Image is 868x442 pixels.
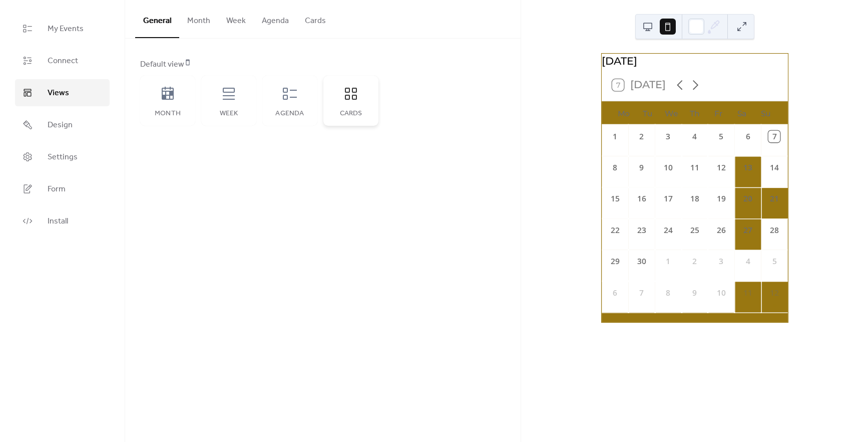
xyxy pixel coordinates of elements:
[48,215,68,228] span: Install
[612,101,636,125] div: Mo
[211,110,246,118] div: Week
[768,225,780,236] div: 28
[768,287,780,299] div: 12
[48,87,69,99] span: Views
[48,183,66,195] span: Form
[715,193,727,205] div: 19
[715,131,727,142] div: 5
[609,162,621,173] div: 8
[636,193,647,205] div: 16
[742,256,753,267] div: 4
[683,101,706,125] div: Th
[662,225,674,236] div: 24
[662,131,674,142] div: 3
[689,131,700,142] div: 4
[48,55,78,67] span: Connect
[140,59,504,71] div: Default view
[15,15,110,42] a: My Events
[715,287,727,299] div: 10
[689,193,700,205] div: 18
[636,225,647,236] div: 23
[150,110,185,118] div: Month
[689,287,700,299] div: 9
[333,110,368,118] div: Cards
[689,225,700,236] div: 25
[15,207,110,235] a: Install
[742,193,753,205] div: 20
[742,162,753,173] div: 13
[15,143,110,170] a: Settings
[272,110,307,118] div: Agenda
[689,256,700,267] div: 2
[15,175,110,202] a: Form
[609,287,621,299] div: 6
[609,256,621,267] div: 29
[730,101,753,125] div: Sa
[636,162,647,173] div: 9
[609,193,621,205] div: 15
[768,131,780,142] div: 7
[48,119,73,131] span: Design
[15,47,110,74] a: Connect
[636,101,659,125] div: Tu
[768,162,780,173] div: 14
[15,111,110,138] a: Design
[662,256,674,267] div: 1
[715,256,727,267] div: 3
[636,131,647,142] div: 2
[662,193,674,205] div: 17
[715,225,727,236] div: 26
[662,162,674,173] div: 10
[636,287,647,299] div: 7
[754,101,777,125] div: Su
[706,101,730,125] div: Fr
[48,151,78,163] span: Settings
[768,193,780,205] div: 21
[742,287,753,299] div: 11
[15,79,110,106] a: Views
[689,162,700,173] div: 11
[659,101,683,125] div: We
[636,256,647,267] div: 30
[48,23,84,35] span: My Events
[768,256,780,267] div: 5
[609,225,621,236] div: 22
[742,131,753,142] div: 6
[662,287,674,299] div: 8
[742,225,753,236] div: 27
[609,131,621,142] div: 1
[715,162,727,173] div: 12
[602,54,788,69] div: [DATE]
